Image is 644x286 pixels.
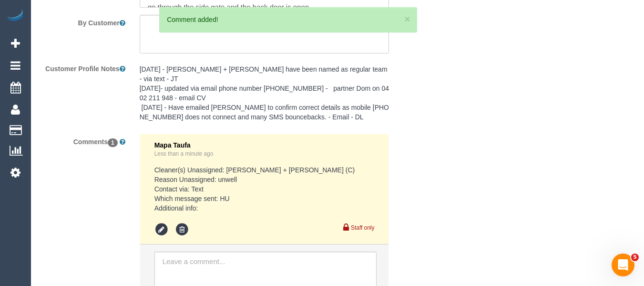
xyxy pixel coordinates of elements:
label: By Customer [33,15,133,28]
small: Staff only [351,224,374,231]
pre: Cleaner(s) Unassigned: [PERSON_NAME] + [PERSON_NAME] (C) Reason Unassigned: unwell Contact via: T... [154,165,375,213]
a: Less than a minute ago [154,150,214,157]
pre: [DATE] - [PERSON_NAME] + [PERSON_NAME] have been named as regular team - via text - JT [DATE]- up... [140,64,389,122]
span: Mapa Taufa [154,141,191,149]
label: Comments [33,134,133,147]
label: Customer Profile Notes [33,61,133,74]
span: 5 [631,254,639,261]
div: Comment added! [167,15,409,24]
iframe: Intercom live chat [612,254,634,276]
span: 1 [108,138,118,147]
button: × [404,14,410,24]
img: Automaid Logo [6,10,25,23]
